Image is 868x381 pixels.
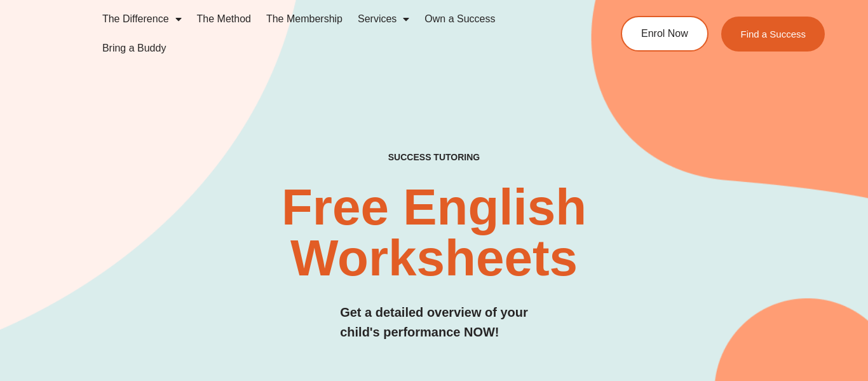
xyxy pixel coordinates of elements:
[318,152,550,163] h4: SUCCESS TUTORING​
[340,303,528,342] h3: Get a detailed overview of your child's performance NOW!
[641,29,688,39] span: Enrol Now
[95,4,189,34] a: The Difference
[740,29,806,39] span: Find a Success
[721,17,825,52] a: Find a Success
[95,4,576,63] nav: Menu
[95,34,174,63] a: Bring a Buddy
[176,182,691,284] h2: Free English Worksheets​
[189,4,259,34] a: The Method
[350,4,417,34] a: Services
[417,4,503,34] a: Own a Success
[621,16,709,52] a: Enrol Now
[259,4,350,34] a: The Membership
